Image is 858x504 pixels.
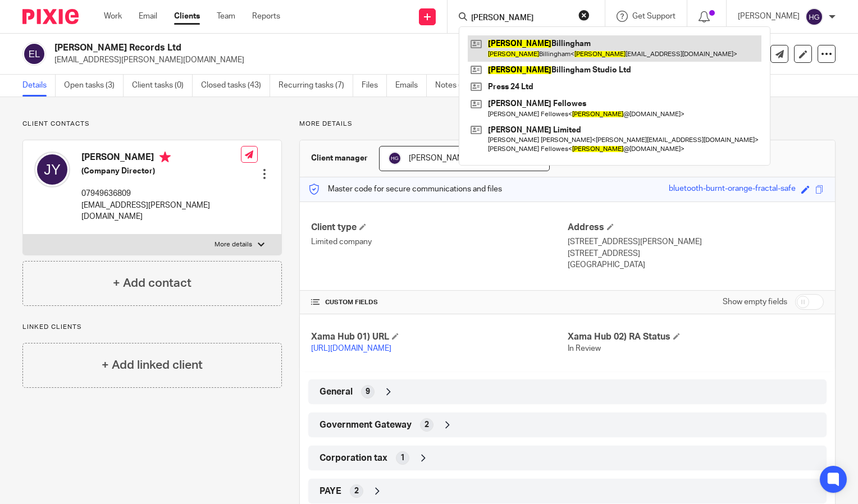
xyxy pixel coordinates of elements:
[139,11,157,22] a: Email
[409,154,471,162] span: [PERSON_NAME]
[738,11,800,22] p: [PERSON_NAME]
[435,75,476,97] a: Notes (0)
[568,331,824,343] h4: Xama Hub 02) RA Status
[669,183,796,196] div: bluetooth-burnt-orange-fractal-safe
[320,419,412,431] span: Government Gateway
[54,42,557,54] h2: [PERSON_NAME] Records Ltd
[64,75,124,97] a: Open tasks (3)
[578,10,590,21] button: Clear
[311,153,368,164] h3: Client manager
[81,200,241,223] p: [EMAIL_ADDRESS][PERSON_NAME][DOMAIN_NAME]
[311,331,567,343] h4: Xama Hub 01) URL
[311,298,567,307] h4: CUSTOM FIELDS
[81,152,241,166] h4: [PERSON_NAME]
[22,120,282,129] p: Client contacts
[320,452,387,464] span: Corporation tax
[22,75,56,97] a: Details
[34,152,70,187] img: svg%3E
[400,452,405,464] span: 1
[54,54,683,66] p: [EMAIL_ADDRESS][PERSON_NAME][DOMAIN_NAME]
[568,345,601,352] span: In Review
[320,386,353,398] span: General
[81,166,241,177] h5: (Company Director)
[723,296,787,308] label: Show empty fields
[299,120,836,129] p: More details
[132,75,193,97] a: Client tasks (0)
[159,152,171,163] i: Primary
[568,248,824,259] p: [STREET_ADDRESS]
[22,9,79,24] img: Pixie
[388,152,401,165] img: svg%3E
[217,11,235,22] a: Team
[102,356,203,374] h4: + Add linked client
[354,485,359,497] span: 2
[113,274,191,292] h4: + Add contact
[311,222,567,233] h4: Client type
[568,236,824,248] p: [STREET_ADDRESS][PERSON_NAME]
[279,75,353,97] a: Recurring tasks (7)
[362,75,387,97] a: Files
[201,75,270,97] a: Closed tasks (43)
[425,419,429,430] span: 2
[568,222,824,233] h4: Address
[174,11,200,22] a: Clients
[214,240,252,249] p: More details
[311,236,567,248] p: Limited company
[104,11,122,22] a: Work
[470,13,571,24] input: Search
[805,8,823,26] img: svg%3E
[308,184,502,195] p: Master code for secure communications and files
[252,11,280,22] a: Reports
[22,323,282,332] p: Linked clients
[320,485,341,497] span: PAYE
[22,42,46,66] img: svg%3E
[395,75,427,97] a: Emails
[311,345,391,352] a: [URL][DOMAIN_NAME]
[568,259,824,271] p: [GEOGRAPHIC_DATA]
[632,12,676,20] span: Get Support
[366,386,370,397] span: 9
[81,188,241,199] p: 07949636809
